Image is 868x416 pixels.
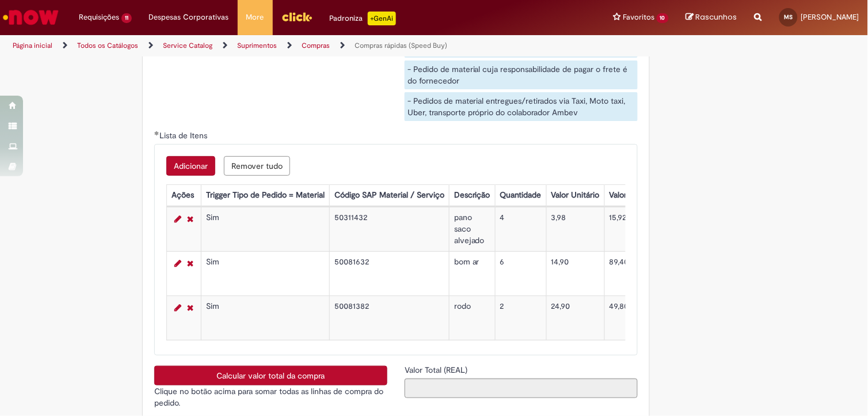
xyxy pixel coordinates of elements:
td: 49,80 [604,296,678,341]
td: 4 [495,207,546,252]
td: 3,98 [546,207,604,252]
td: pano saco alvejado [449,207,495,252]
a: Editar Linha 2 [172,256,184,270]
a: Compras rápidas (Speed Buy) [355,41,447,50]
th: Código SAP Material / Serviço [329,185,449,206]
td: Sim [201,252,329,296]
a: Remover linha 2 [184,256,196,270]
span: Requisições [79,12,119,23]
td: 24,90 [546,296,604,341]
div: - Pedidos de material entregues/retirados via Taxi, Moto taxi, Uber, transporte próprio do colabo... [405,92,638,121]
td: 6 [495,252,546,296]
th: Valor Unitário [546,185,604,206]
span: Lista de Itens [159,130,210,141]
span: Somente leitura - Valor Total (REAL) [405,365,470,375]
p: +GenAi [368,12,396,25]
a: Rascunhos [686,12,737,23]
a: Página inicial [13,41,52,50]
button: Remover todas as linhas de Lista de Itens [224,156,290,176]
span: More [246,12,264,23]
button: Calcular valor total da compra [154,366,387,385]
th: Valor Total Moeda [604,185,678,206]
span: Favoritos [623,12,654,23]
td: Sim [201,207,329,252]
a: Compras [302,41,330,50]
td: 15,92 [604,207,678,252]
span: 10 [657,13,669,23]
a: Editar Linha 1 [172,212,184,226]
td: 14,90 [546,252,604,296]
span: Rascunhos [696,12,737,22]
th: Quantidade [495,185,546,206]
th: Descrição [449,185,495,206]
p: Clique no botão acima para somar todas as linhas de compra do pedido. [154,385,387,409]
span: 11 [121,13,132,23]
div: - Pedido de material cuja responsabilidade de pagar o frete é do fornecedor [405,60,638,89]
a: Remover linha 1 [184,212,196,226]
td: 89,40 [604,252,678,296]
span: [PERSON_NAME] [801,12,859,22]
a: Editar Linha 3 [172,301,184,315]
td: rodo [449,296,495,341]
a: Remover linha 3 [184,301,196,315]
td: 2 [495,296,546,341]
td: bom ar [449,252,495,296]
th: Trigger Tipo de Pedido = Material [201,185,329,206]
span: MS [785,13,793,21]
td: 50081382 [329,296,449,341]
label: Somente leitura - Valor Total (REAL) [405,364,470,376]
a: Service Catalog [163,41,212,50]
a: Suprimentos [237,41,277,50]
input: Valor Total (REAL) [405,379,638,398]
span: Obrigatório Preenchido [154,131,159,135]
th: Ações [166,185,201,206]
td: 50081632 [329,252,449,296]
td: 50311432 [329,207,449,252]
button: Adicionar uma linha para Lista de Itens [166,156,215,176]
div: Padroniza [330,12,396,25]
span: Despesas Corporativas [149,12,229,23]
ul: Trilhas de página [9,35,570,56]
td: Sim [201,296,329,341]
img: ServiceNow [1,6,60,29]
a: Todos os Catálogos [77,41,138,50]
img: click_logo_yellow_360x200.png [281,8,313,25]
